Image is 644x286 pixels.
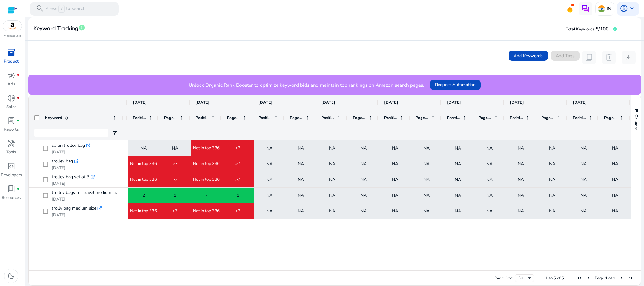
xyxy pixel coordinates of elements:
span: NA [266,173,272,186]
span: book_4 [7,185,15,193]
span: NA [298,142,304,155]
p: Marketplace [4,34,21,38]
span: Page No [478,115,492,121]
span: >7 [235,161,240,167]
span: Not in top 336 [130,161,157,167]
span: NA [518,173,524,186]
span: Position [321,115,334,121]
span: inventory_2 [7,48,15,57]
button: Open Filter Menu [112,130,117,135]
span: trolley bags for travel medium size [52,188,120,198]
span: >7 [235,177,240,183]
p: Developers [1,172,22,179]
div: Last Page [628,276,633,281]
span: NA [549,157,555,170]
span: NA [140,142,147,155]
span: fiber_manual_record [17,97,19,100]
span: fiber_manual_record [17,74,19,77]
span: NA [486,173,493,186]
button: download [622,51,636,64]
span: account_circle [620,4,628,13]
span: / [58,5,64,13]
span: NA [361,205,367,217]
span: Page [595,275,604,281]
span: Not in top 336 [130,177,157,183]
span: lab_profile [7,117,15,125]
span: NA [172,142,178,155]
img: in.svg [598,5,605,12]
span: Not in top 336 [193,146,220,151]
span: trolley bag [52,157,73,166]
span: [DATE] [258,100,272,105]
span: NA [423,157,430,170]
p: Tools [6,149,16,156]
span: 2 [142,189,145,202]
div: First Page [577,276,582,281]
span: donut_small [7,94,15,102]
span: >7 [173,177,178,183]
span: search [36,4,44,13]
span: NA [455,205,461,217]
span: Position [447,115,460,121]
input: Keyword Filter Input [34,129,108,137]
span: Not in top 336 [193,161,220,167]
span: NA [298,205,304,217]
div: Previous Page [586,276,591,281]
span: >7 [173,161,178,167]
span: NA [581,157,587,170]
span: NA [612,142,618,155]
span: fiber_manual_record [17,188,19,190]
span: NA [612,205,618,217]
span: NA [518,189,524,202]
span: Page No [416,115,429,121]
span: NA [581,142,587,155]
span: NA [612,173,618,186]
span: NA [361,157,367,170]
span: 1 [605,275,608,281]
span: NA [549,142,555,155]
span: NA [549,189,555,202]
span: 1 [545,275,548,281]
span: NA [392,173,398,186]
p: Reports [4,127,19,133]
span: >7 [235,146,240,151]
span: NA [392,189,398,202]
span: Page No [227,115,240,121]
div: 50 [518,275,527,281]
p: Resources [2,195,21,201]
span: NA [486,142,493,155]
span: NA [329,205,335,217]
div: Next Page [619,276,624,281]
span: [DATE] [321,100,335,105]
span: NA [361,189,367,202]
span: 1 [174,189,176,202]
span: download [625,53,633,62]
span: NA [549,173,555,186]
span: NA [392,142,398,155]
span: Not in top 336 [193,208,220,214]
span: of [557,275,560,281]
span: NA [298,157,304,170]
span: NA [423,205,430,217]
span: NA [329,189,335,202]
span: safari trolley bag [52,141,85,151]
span: >7 [173,208,178,214]
p: Press to search [45,5,86,13]
span: Page No [541,115,554,121]
span: NA [361,173,367,186]
span: NA [298,189,304,202]
span: NA [455,173,461,186]
span: Columns [633,114,639,130]
span: NA [518,142,524,155]
span: NA [612,189,618,202]
span: NA [329,142,335,155]
span: NA [581,205,587,217]
span: [DATE] [384,100,398,105]
span: Position [510,115,523,121]
span: Page No [353,115,366,121]
span: code_blocks [7,162,15,170]
span: NA [392,205,398,217]
span: [DATE] [133,100,147,105]
span: NA [581,189,587,202]
span: 5 [561,275,564,281]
